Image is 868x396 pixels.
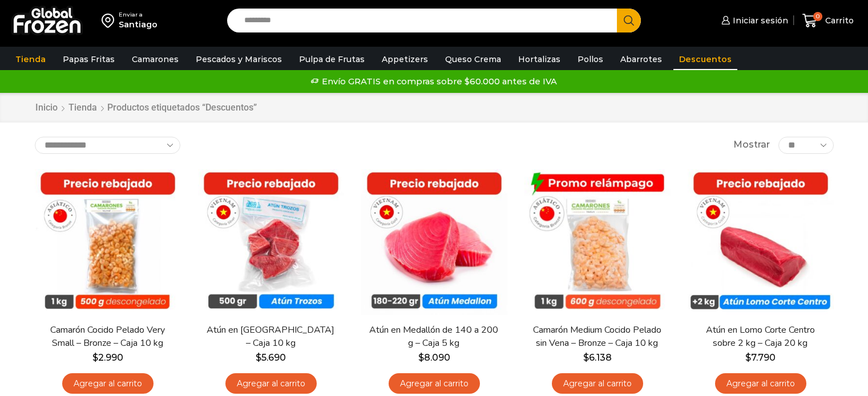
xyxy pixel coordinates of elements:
a: Agregar al carrito: “Atún en Lomo Corte Centro sobre 2 kg - Caja 20 kg” [715,373,806,394]
span: Iniciar sesión [730,15,788,26]
a: Inicio [35,101,58,115]
a: Pulpa de Frutas [293,48,370,70]
span: Mostrar [733,138,770,152]
bdi: 2.990 [92,352,123,363]
span: $ [256,352,261,363]
a: Queso Crema [439,48,507,70]
a: Atún en Lomo Corte Centro sobre 2 kg – Caja 20 kg [695,324,826,350]
a: Agregar al carrito: “Camarón Medium Cocido Pelado sin Vena - Bronze - Caja 10 kg” [552,373,643,394]
a: Atún en Medallón de 140 a 200 g – Caja 5 kg [368,324,499,350]
bdi: 7.790 [745,352,776,363]
bdi: 8.090 [418,352,450,363]
a: Descuentos [673,48,737,70]
a: Tienda [68,101,98,115]
a: Agregar al carrito: “Atún en Medallón de 140 a 200 g - Caja 5 kg” [389,373,480,394]
nav: Breadcrumb [35,101,257,115]
span: $ [92,352,98,363]
select: Pedido de la tienda [35,137,180,154]
span: $ [745,352,751,363]
a: Agregar al carrito: “Camarón Cocido Pelado Very Small - Bronze - Caja 10 kg” [62,373,154,394]
div: Santiago [119,19,158,30]
h1: Productos etiquetados “Descuentos” [107,102,257,113]
a: 0 Carrito [800,7,857,34]
span: Carrito [822,15,854,26]
a: Camarón Medium Cocido Pelado sin Vena – Bronze – Caja 10 kg [531,324,663,350]
div: Enviar a [119,11,158,19]
a: Hortalizas [512,48,566,70]
a: Iniciar sesión [718,9,788,32]
a: Papas Fritas [57,48,120,70]
a: Agregar al carrito: “Atún en Trozos - Caja 10 kg” [225,373,317,394]
span: $ [418,352,424,363]
a: Appetizers [376,48,434,70]
span: 0 [813,12,822,21]
a: Pescados y Mariscos [190,48,288,70]
span: $ [583,352,589,363]
img: address-field-icon.svg [102,11,119,30]
a: Tienda [10,48,51,70]
bdi: 5.690 [256,352,286,363]
a: Pollos [572,48,609,70]
button: Search button [617,9,641,32]
bdi: 6.138 [583,352,612,363]
a: Abarrotes [615,48,668,70]
a: Atún en [GEOGRAPHIC_DATA] – Caja 10 kg [205,324,336,350]
a: Camarones [126,48,184,70]
a: Camarón Cocido Pelado Very Small – Bronze – Caja 10 kg [42,324,173,350]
